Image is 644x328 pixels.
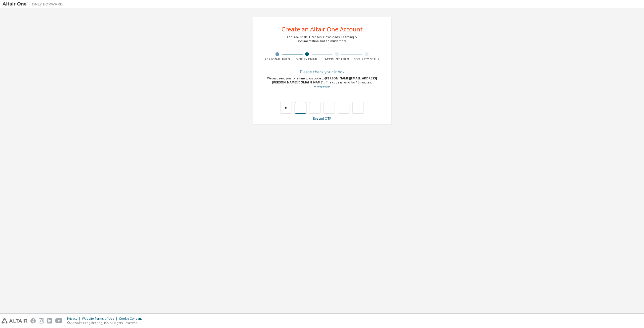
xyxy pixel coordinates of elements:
[119,317,145,321] div: Cookie Consent
[292,57,322,61] div: Verify Email
[2,318,27,323] img: altair_logo.svg
[272,76,377,84] span: [PERSON_NAME][EMAIL_ADDRESS][PERSON_NAME][DOMAIN_NAME]
[262,70,382,73] div: Please check your inbox
[30,318,36,323] img: facebook.svg
[67,317,82,321] div: Privacy
[47,318,52,323] img: linkedin.svg
[314,85,330,88] a: Go back to the registration form
[3,2,65,7] img: Altair One
[39,318,44,323] img: instagram.svg
[82,317,119,321] div: Website Terms of Use
[352,57,382,61] div: Security Setup
[67,321,145,325] p: © 2025 Altair Engineering, Inc. All Rights Reserved.
[262,57,292,61] div: Personal Info
[262,76,382,89] div: We just sent your one-time passcode to . The code is valid for 15 minutes.
[281,26,363,32] div: Create an Altair One Account
[313,116,331,121] a: Resend OTP
[322,57,352,61] div: Account Info
[287,35,357,43] div: For Free Trials, Licenses, Downloads, Learning & Documentation and so much more.
[55,318,63,323] img: youtube.svg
